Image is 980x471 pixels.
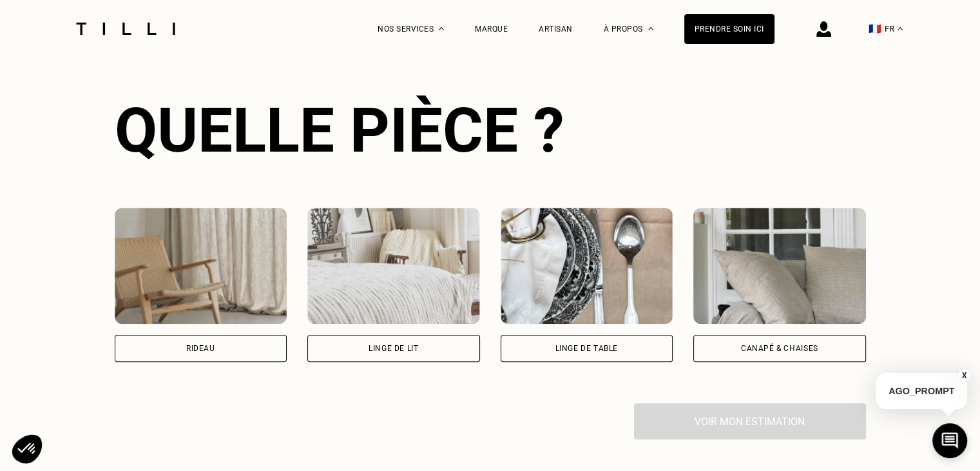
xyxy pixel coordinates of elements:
img: Menu déroulant [439,27,444,30]
button: X [957,368,970,383]
img: Tilli retouche votre Rideau [115,208,287,324]
a: Marque [475,25,508,34]
a: Artisan [539,25,573,34]
p: AGO_PROMPT [876,373,967,409]
img: Tilli retouche votre Linge de lit [307,208,480,324]
div: Linge de lit [369,345,418,352]
img: Logo du service de couturière Tilli [72,23,180,35]
div: Canapé & chaises [741,345,818,352]
div: Quelle pièce ? [115,94,866,166]
span: 🇫🇷 [869,23,881,35]
a: Prendre soin ici [684,14,774,44]
div: Linge de table [555,345,618,352]
img: Tilli retouche votre Canapé & chaises [693,208,866,324]
img: Menu déroulant à propos [648,27,653,30]
div: Rideau [186,345,215,352]
img: Tilli retouche votre Linge de table [501,208,673,324]
img: icône connexion [816,21,831,37]
img: menu déroulant [898,27,903,30]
